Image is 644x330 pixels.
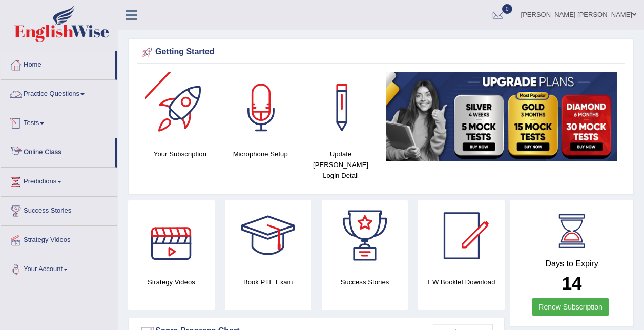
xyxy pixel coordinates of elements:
[306,149,376,181] h4: Update [PERSON_NAME] Login Detail
[1,138,115,164] a: Online Class
[502,4,512,14] span: 0
[1,197,117,222] a: Success Stories
[386,72,617,161] img: small5.jpg
[145,149,215,159] h4: Your Subscription
[225,277,311,287] h4: Book PTE Exam
[1,255,117,281] a: Your Account
[418,277,505,287] h4: EW Booklet Download
[1,51,115,76] a: Home
[1,109,117,135] a: Tests
[140,45,622,60] div: Getting Started
[225,149,296,159] h4: Microphone Setup
[322,277,408,287] h4: Success Stories
[1,168,117,193] a: Predictions
[128,277,215,287] h4: Strategy Videos
[562,273,582,293] b: 14
[1,80,117,106] a: Practice Questions
[522,259,622,269] h4: Days to Expiry
[1,226,117,252] a: Strategy Videos
[532,298,609,316] a: Renew Subscription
